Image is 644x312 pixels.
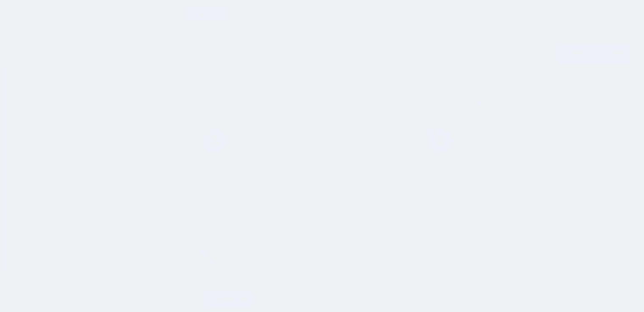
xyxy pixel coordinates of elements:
[202,140,395,150] p: [DOMAIN_NAME]
[238,87,275,96] b: Small Team
[81,8,130,14] span: Social Token Expired.
[58,200,164,217] a: Custom Fonts
[61,74,161,80] h4: Workspace
[58,241,164,258] a: General
[75,47,132,57] p: Workspace Settings
[555,44,632,63] a: Add social profile
[202,129,395,140] p: @wiseNRI
[58,142,164,159] a: Dates & Times
[58,183,164,200] a: Branding
[550,290,634,302] a: Tell us how we can improve
[202,250,395,261] p: [PERSON_NAME]
[81,8,177,19] span: A social token has expired and needs to be re-authenticated…
[428,140,621,150] p: Personal page
[192,86,631,108] p: You are on the plan which means you can add up to social profiles. To unlink a profile from this ...
[428,129,621,140] p: [PERSON_NAME], Certified…
[61,230,161,237] h4: Curate
[202,129,227,153] img: user_default_image.png
[58,125,164,142] a: Social Profiles
[393,87,401,96] b: 75
[61,172,161,179] h4: Content
[61,115,161,121] h4: Posting
[428,129,453,153] img: user_default_image.png
[19,47,28,54] img: menu.png
[202,292,253,307] a: Change Page
[192,41,481,49] span: Social Profiles
[505,165,522,172] a: refresh
[61,288,161,295] h4: Drip Campaigns
[58,258,164,275] a: Auto Schedule
[61,47,70,56] img: settings.png
[558,3,631,24] a: My Account
[432,165,614,189] span: Authentication expired. Please your credentials to prevent disruption. If you are being asked to ...
[448,98,490,107] a: account area
[187,7,227,20] a: Read More
[202,250,227,275] img: 28279735_1326301254181884_5212480404597241319_n-bsa40005.png
[435,182,478,189] a: permissions issue
[192,54,481,65] span: Add the social profiles that you'd like to send social content to.
[8,6,65,21] img: Missinglettr
[58,84,164,101] a: General
[202,261,395,271] p: Wise NRI page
